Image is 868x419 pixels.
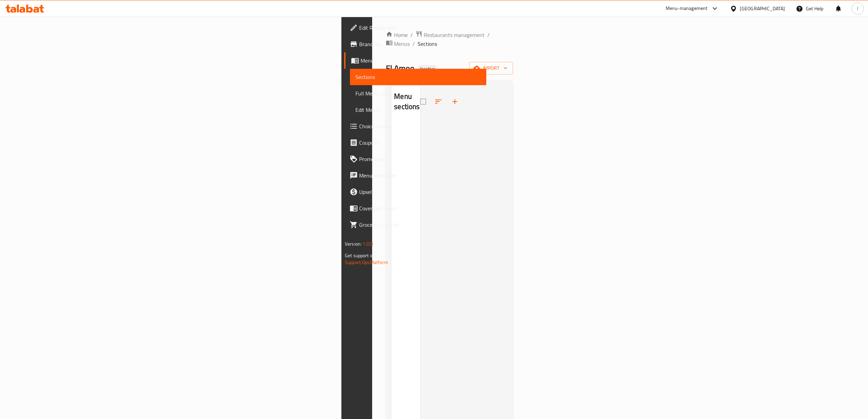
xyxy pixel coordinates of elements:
a: Grocery Checklist [344,217,486,233]
div: Menu-management [666,4,708,13]
a: Choice Groups [344,118,486,134]
span: Menus [361,56,481,65]
a: Branches [344,36,486,52]
li: / [487,31,490,39]
span: Full Menu View [355,89,481,97]
span: Edit Menu [355,106,481,114]
span: Version: [345,239,362,248]
span: Choice Groups [359,122,481,130]
span: Sections [355,73,481,81]
a: Edit Menu [350,102,486,118]
span: Branches [359,40,481,48]
a: Menu disclaimer [344,167,486,184]
a: Coupons [344,134,486,151]
a: Menus [344,52,486,69]
button: import [469,62,513,75]
span: Promotions [359,155,481,163]
a: Full Menu View [350,85,486,102]
span: import [475,64,507,73]
a: Promotions [344,151,486,167]
span: Grocery Checklist [359,221,481,229]
span: 1.0.0 [363,239,373,248]
a: Edit Restaurant [344,19,486,36]
span: Get support on: [345,251,376,260]
span: Edit Restaurant [359,24,481,32]
span: Upsell [359,188,481,196]
a: Support.OpsPlatform [345,258,388,267]
div: [GEOGRAPHIC_DATA] [740,5,785,12]
a: Sections [350,69,486,85]
a: Upsell [344,184,486,200]
span: Coupons [359,139,481,147]
span: Menu disclaimer [359,171,481,180]
button: Add section [447,93,463,110]
span: Coverage Report [359,204,481,212]
nav: Menu sections [391,118,420,123]
span: l [857,5,858,12]
a: Coverage Report [344,200,486,217]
